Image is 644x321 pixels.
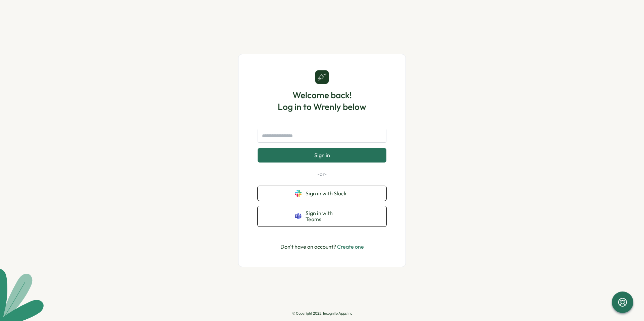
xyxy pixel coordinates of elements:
[292,311,352,316] p: © Copyright 2025, Incognito Apps Inc
[337,243,364,250] a: Create one
[258,206,386,227] button: Sign in with Teams
[258,171,386,178] p: -or-
[306,210,349,222] span: Sign in with Teams
[278,89,366,113] h1: Welcome back! Log in to Wrenly below
[258,186,386,201] button: Sign in with Slack
[280,243,364,251] p: Don't have an account?
[306,190,349,196] span: Sign in with Slack
[314,152,330,158] span: Sign in
[258,148,386,162] button: Sign in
